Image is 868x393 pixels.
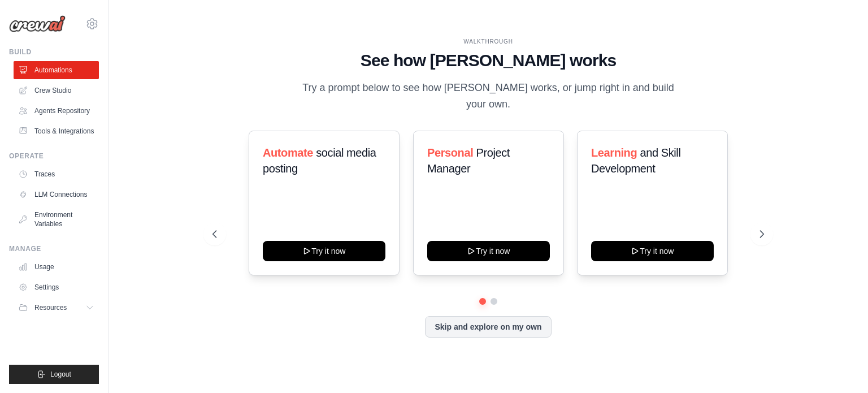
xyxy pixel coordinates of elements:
[14,165,99,183] a: Traces
[50,370,71,379] span: Logout
[14,122,99,140] a: Tools & Integrations
[14,278,99,296] a: Settings
[14,185,99,204] a: LLM Connections
[263,146,313,159] span: Automate
[9,244,99,253] div: Manage
[9,47,99,57] div: Build
[298,80,678,113] p: Try a prompt below to see how [PERSON_NAME] works, or jump right in and build your own.
[591,146,637,159] span: Learning
[14,206,99,233] a: Environment Variables
[427,241,550,261] button: Try it now
[263,241,385,261] button: Try it now
[9,365,99,384] button: Logout
[427,146,510,175] span: Project Manager
[14,299,99,317] button: Resources
[14,258,99,276] a: Usage
[212,37,764,46] div: WALKTHROUGH
[263,146,376,175] span: social media posting
[427,146,473,159] span: Personal
[34,303,67,312] span: Resources
[212,50,764,71] h1: See how [PERSON_NAME] works
[14,81,99,100] a: Crew Studio
[14,102,99,120] a: Agents Repository
[14,61,99,79] a: Automations
[425,316,551,338] button: Skip and explore on my own
[591,241,714,261] button: Try it now
[9,15,66,32] img: Logo
[9,152,99,161] div: Operate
